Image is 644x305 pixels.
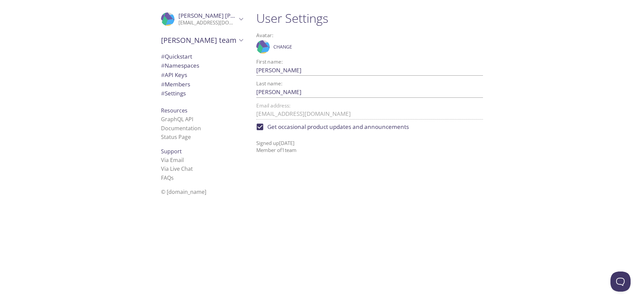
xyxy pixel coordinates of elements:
span: API Keys [161,71,187,79]
label: Last name: [256,81,282,86]
span: Quickstart [161,53,192,60]
a: Via Live Chat [161,165,193,172]
span: # [161,53,165,60]
span: Members [161,80,190,88]
span: Settings [161,89,186,97]
a: GraphQL API [161,116,193,123]
span: Get occasional product updates and announcements [267,123,409,131]
span: # [161,62,165,69]
label: Avatar: [256,33,456,38]
span: [PERSON_NAME] [PERSON_NAME] [178,12,270,19]
span: s [171,174,174,181]
div: Gabriel's team [156,31,248,49]
p: Signed up [DATE] Member of 1 team [256,134,483,154]
a: Status Page [161,133,191,141]
div: Namespaces [156,61,248,70]
div: Gabriel Rios [156,8,248,30]
div: Quickstart [156,52,248,61]
span: Namespaces [161,62,199,69]
label: First name: [256,59,283,64]
span: # [161,89,165,97]
div: Team Settings [156,89,248,98]
a: Documentation [161,125,201,132]
span: © [DOMAIN_NAME] [161,188,206,196]
a: FAQ [161,174,174,181]
p: [EMAIL_ADDRESS][DOMAIN_NAME] [178,19,237,26]
span: # [161,80,165,88]
label: Email address: [256,103,290,108]
h1: User Settings [256,11,483,26]
button: Change [272,42,294,52]
span: Support [161,148,182,155]
div: Members [156,80,248,89]
span: Change [273,43,292,51]
a: Via Email [161,156,184,164]
span: [PERSON_NAME] team [161,35,237,45]
div: API Keys [156,70,248,80]
span: # [161,71,165,79]
iframe: Help Scout Beacon - Open [610,272,631,292]
span: Resources [161,107,187,114]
